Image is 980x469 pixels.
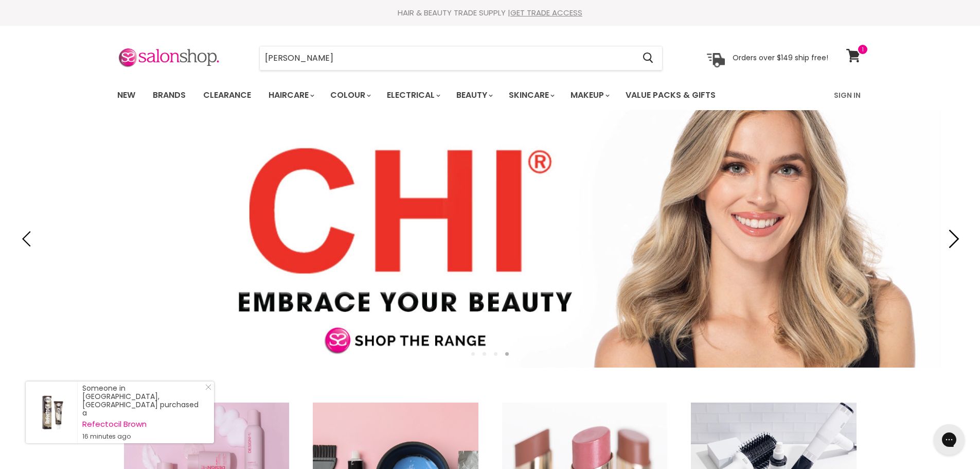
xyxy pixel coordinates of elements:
a: Colour [323,84,377,106]
a: New [110,84,143,106]
li: Page dot 2 [483,352,486,356]
a: Clearance [195,84,259,106]
div: Someone in [GEOGRAPHIC_DATA], [GEOGRAPHIC_DATA] purchased a [82,384,204,441]
small: 16 minutes ago [82,432,204,441]
input: Search [260,46,635,70]
svg: Close Icon [205,384,211,390]
a: Visit product page [26,381,77,443]
a: Brands [145,84,193,106]
a: Haircare [261,84,320,106]
a: Value Packs & Gifts [618,84,723,106]
a: Electrical [379,84,447,106]
a: Beauty [449,84,499,106]
li: Page dot 4 [505,352,509,356]
div: HAIR & BEAUTY TRADE SUPPLY | [104,8,876,18]
p: Orders over $149 ship free! [733,53,828,62]
button: Next [941,229,962,249]
ul: Main menu [110,80,776,110]
a: Makeup [563,84,616,106]
a: GET TRADE ACCESS [510,7,582,18]
button: Search [635,46,662,70]
a: Refectocil Brown [82,420,204,428]
a: Sign In [828,84,867,106]
a: Skincare [501,84,561,106]
button: Previous [18,229,39,249]
form: Product [259,46,663,71]
li: Page dot 1 [471,352,475,356]
li: Page dot 3 [494,352,497,356]
iframe: Gorgias live chat messenger [929,421,970,459]
nav: Main [104,80,876,110]
a: Close Notification [201,384,211,394]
